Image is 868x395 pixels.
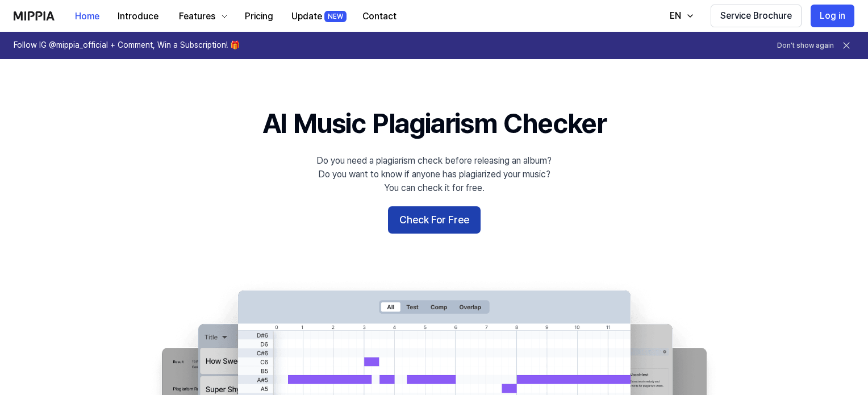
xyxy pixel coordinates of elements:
[262,105,606,143] h1: AI Music Plagiarism Checker
[66,5,108,28] button: Home
[236,5,282,28] button: Pricing
[388,206,481,234] button: Check For Free
[14,11,55,20] img: logo
[108,5,168,28] button: Introduce
[658,5,702,27] button: EN
[353,5,406,28] button: Contact
[282,1,353,32] a: UpdateNEW
[282,5,353,28] button: UpdateNEW
[324,11,347,22] div: NEW
[66,1,108,32] a: Home
[711,5,802,27] button: Service Brochure
[667,9,683,23] div: EN
[777,41,834,51] button: Don't show again
[811,5,854,27] button: Log in
[316,154,552,195] div: Do you need a plagiarism check before releasing an album? Do you want to know if anyone has plagi...
[168,5,236,28] button: Features
[177,10,218,23] div: Features
[14,40,240,51] h1: Follow IG @mippia_official + Comment, Win a Subscription! 🎁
